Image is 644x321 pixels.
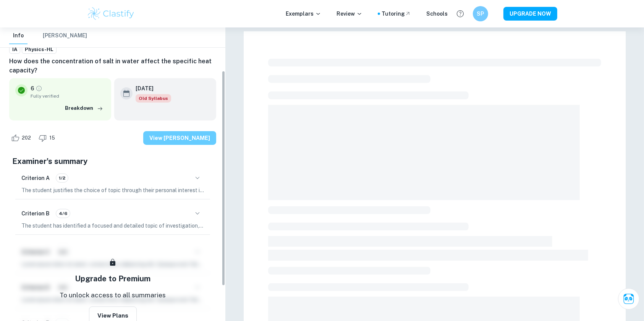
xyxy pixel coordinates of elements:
[21,221,204,230] p: The student has identified a focused and detailed topic of investigation, clearly stating the eff...
[56,210,70,217] span: 4/6
[63,103,105,114] button: Breakdown
[56,175,68,181] span: 1/2
[21,186,204,194] p: The student justifies the choice of topic through their personal interest in thermal physics. How...
[18,134,35,142] span: 202
[9,27,28,44] button: Info
[454,7,467,20] button: Help and Feedback
[31,93,105,100] span: Fully verified
[87,6,135,21] img: Clastify logo
[10,46,20,53] span: IA
[476,10,485,18] h6: SP
[426,10,448,18] a: Schools
[22,45,57,54] a: Physics-HL
[618,288,639,310] button: Ask Clai
[9,132,35,144] div: Like
[31,84,34,93] p: 6
[286,10,321,18] p: Exemplars
[43,27,87,44] button: [PERSON_NAME]
[22,46,56,53] span: Physics-HL
[136,84,165,93] h6: [DATE]
[9,45,20,54] a: IA
[9,57,216,75] h6: How does the concentration of salt in water affect the specific heat capacity?
[12,156,213,167] h5: Examiner's summary
[143,131,216,145] button: View [PERSON_NAME]
[60,291,166,300] p: To unlock access to all summaries
[382,10,411,18] a: Tutoring
[136,94,171,103] span: Old Syllabus
[75,273,150,284] h5: Upgrade to Premium
[136,94,171,103] div: Starting from the May 2025 session, the Physics IA requirements have changed. It's OK to refer to...
[503,7,557,21] button: UPGRADE NOW
[21,174,50,182] h6: Criterion A
[36,85,42,92] a: Grade fully verified
[21,209,50,218] h6: Criterion B
[337,10,362,18] p: Review
[37,132,59,144] div: Dislike
[473,6,488,21] button: SP
[45,134,59,142] span: 15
